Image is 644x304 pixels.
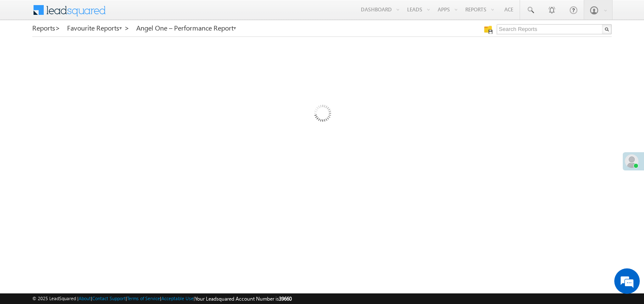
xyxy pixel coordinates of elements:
[32,295,292,303] span: © 2025 LeadSquared | | | | |
[92,296,126,301] a: Contact Support
[279,296,292,302] span: 39660
[484,25,492,34] img: Manage all your saved reports!
[161,296,194,301] a: Acceptable Use
[67,24,129,32] a: Favourite Reports >
[124,23,129,33] span: >
[79,296,91,301] a: About
[278,71,366,159] img: Loading...
[32,24,60,32] a: Reports>
[497,24,612,34] input: Search Reports
[136,24,237,32] a: Angel One – Performance Report
[127,296,160,301] a: Terms of Service
[55,23,60,33] span: >
[195,296,292,302] span: Your Leadsquared Account Number is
